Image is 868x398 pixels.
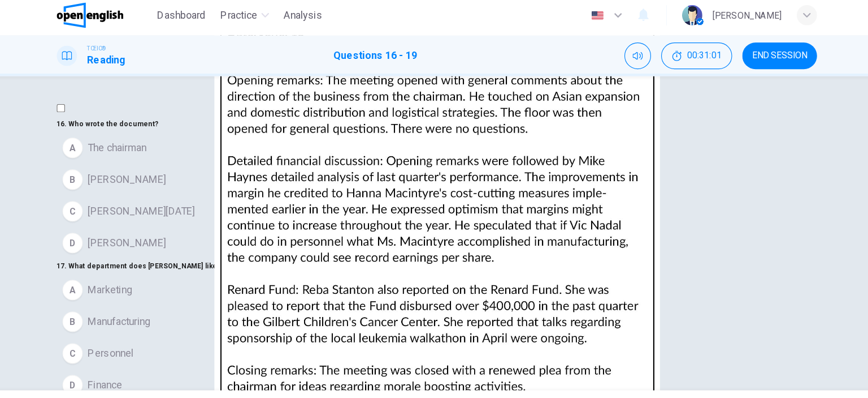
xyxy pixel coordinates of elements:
img: en [570,14,584,23]
span: TOEIC® [122,44,139,52]
div: Hide [634,42,697,66]
h1: Reading [122,52,157,65]
div: Mute [601,42,625,66]
span: END SESSION [715,50,764,59]
h1: Questions 16 - 19 [342,48,416,61]
div: [PERSON_NAME] [680,11,741,25]
span: SKIP [374,367,394,383]
span: 00:31:01 [657,50,688,59]
img: Profile picture [653,9,671,27]
span: Practice [241,11,274,25]
span: Analysis [298,11,332,25]
img: OpenEnglish logo [95,7,154,29]
span: Dashboard [185,11,228,25]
